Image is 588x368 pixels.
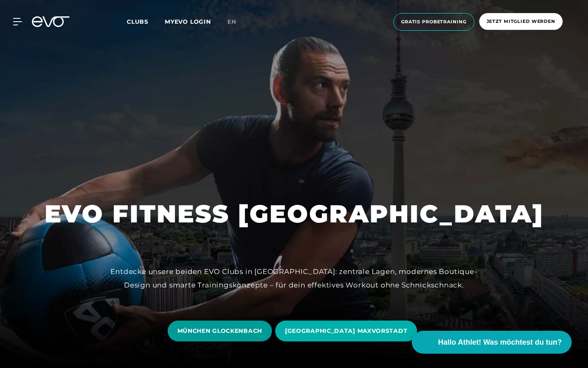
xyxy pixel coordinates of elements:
div: Entdecke unsere beiden EVO Clubs in [GEOGRAPHIC_DATA]: zentrale Lagen, modernes Boutique-Design u... [110,265,478,292]
a: MÜNCHEN GLOCKENBACH [168,314,275,348]
span: Gratis Probetraining [401,18,467,25]
a: Gratis Probetraining [391,13,477,31]
a: MYEVO LOGIN [165,18,211,25]
span: Jetzt Mitglied werden [487,18,555,25]
a: [GEOGRAPHIC_DATA] MAXVORSTADT [275,314,420,348]
span: en [227,18,236,25]
span: MÜNCHEN GLOCKENBACH [177,327,262,335]
span: Clubs [127,18,148,25]
a: en [227,17,246,27]
span: [GEOGRAPHIC_DATA] MAXVORSTADT [285,327,407,335]
a: Clubs [127,18,165,25]
span: Hallo Athlet! Was möchtest du tun? [438,337,562,348]
a: Jetzt Mitglied werden [477,13,565,31]
button: Hallo Athlet! Was möchtest du tun? [412,331,572,354]
h1: EVO FITNESS [GEOGRAPHIC_DATA] [45,198,544,230]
